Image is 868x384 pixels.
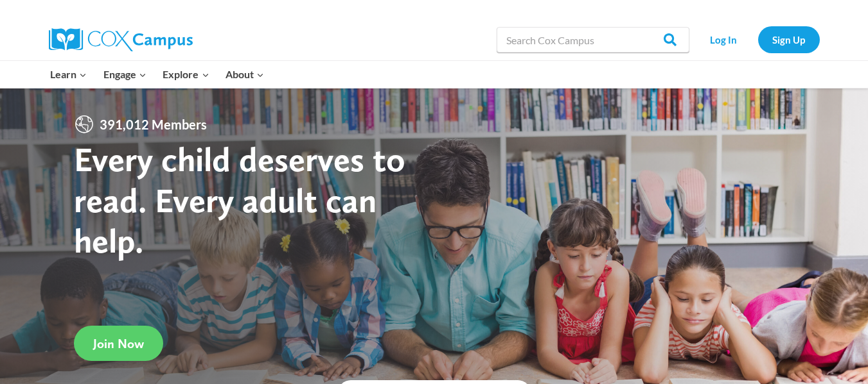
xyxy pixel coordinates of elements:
span: About [226,66,264,83]
nav: Primary Navigation [42,61,272,88]
a: Sign Up [758,26,820,53]
a: Log In [696,26,752,53]
span: Learn [50,66,87,83]
img: Cox Campus [49,28,193,51]
nav: Secondary Navigation [696,26,820,53]
input: Search Cox Campus [497,27,689,53]
span: Engage [103,66,146,83]
span: 391,012 Members [94,114,212,135]
span: Join Now [93,336,144,351]
a: Join Now [74,326,163,361]
strong: Every child deserves to read. Every adult can help. [74,138,405,261]
span: Explore [163,66,209,83]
